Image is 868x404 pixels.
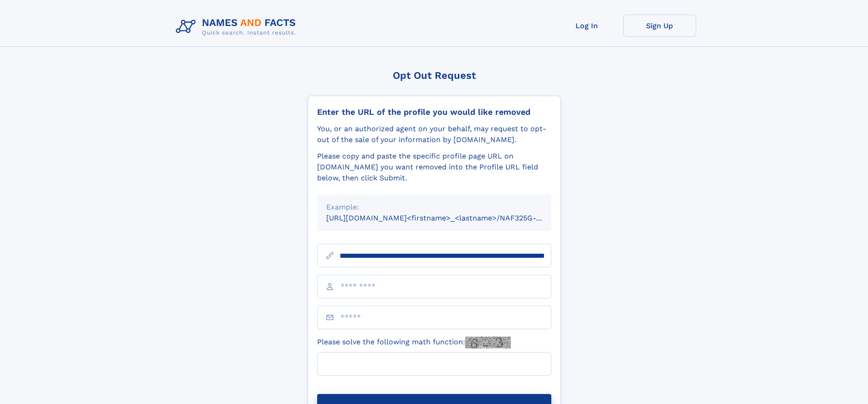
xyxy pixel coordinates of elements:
[317,337,511,348] label: Please solve the following math function:
[623,15,696,37] a: Sign Up
[317,123,551,145] div: You, or an authorized agent on your behalf, may request to opt-out of the sale of your informatio...
[326,202,542,213] div: Example:
[172,15,303,39] img: Logo Names and Facts
[317,151,551,184] div: Please copy and paste the specific profile page URL on [DOMAIN_NAME] you want removed into the Pr...
[317,107,551,117] div: Enter the URL of the profile you would like removed
[308,70,561,81] div: Opt Out Request
[550,15,623,37] a: Log In
[326,214,569,222] small: [URL][DOMAIN_NAME]<firstname>_<lastname>/NAF325G-xxxxxxxx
